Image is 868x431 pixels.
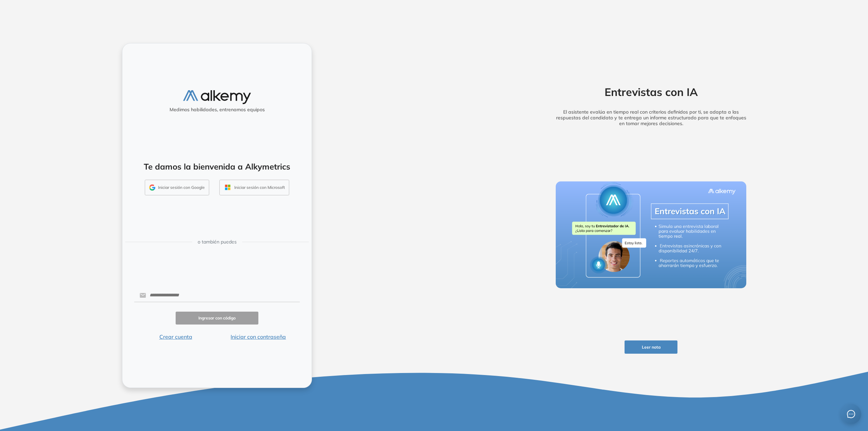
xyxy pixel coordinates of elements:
[131,162,303,172] h4: Te damos la bienvenida a Alkymetrics
[545,109,757,126] h5: El asistente evalúa en tiempo real con criterios definidos por ti, se adapta a las respuestas del...
[556,181,746,289] img: img-more-info
[224,183,232,191] img: OUTLOOK_ICON
[847,410,855,418] span: message
[217,333,300,341] button: Iniciar con contraseña
[176,312,258,325] button: Ingresar con código
[125,107,309,113] h5: Medimos habilidades, entrenamos equipos
[149,184,155,191] img: GMAIL_ICON
[183,90,251,104] img: logo-alkemy
[625,340,677,354] button: Leer nota
[145,180,209,195] button: Iniciar sesión con Google
[219,180,289,195] button: Iniciar sesión con Microsoft
[545,85,757,98] h2: Entrevistas con IA
[198,238,237,246] span: o también puedes
[134,333,217,341] button: Crear cuenta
